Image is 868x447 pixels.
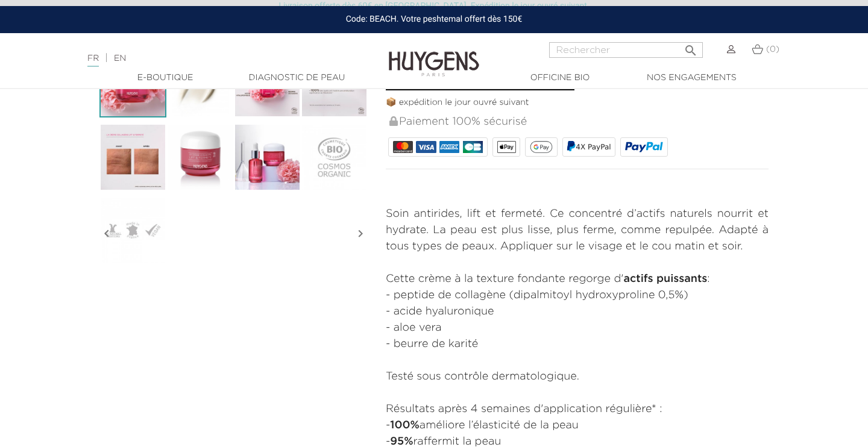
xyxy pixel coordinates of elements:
[549,42,703,58] input: Rechercher
[576,143,611,151] span: 4X PayPal
[766,45,779,54] span: (0)
[390,436,413,447] strong: 95%
[81,51,353,66] div: |
[386,417,769,434] li: - améliore l’élasticité de la peau
[386,336,769,352] li: - beurre de karité
[463,141,483,153] img: CB_NATIONALE
[99,204,114,264] i: 
[386,352,769,385] p: Testé sous contrôle dermatologique.
[114,54,126,63] a: EN
[386,255,769,287] p: Cette crème à la texture fondante regorge d' :
[388,109,769,135] div: Paiement 100% sécurisé
[500,72,620,84] a: Officine Bio
[393,141,413,153] img: MASTERCARD
[623,274,707,284] strong: actifs puissants
[386,385,769,417] p: Résultats après 4 semaines d'application régulière* :
[105,72,225,84] a: E-Boutique
[684,40,698,54] i: 
[631,72,752,84] a: Nos engagements
[386,304,769,320] li: - acide hyaluronique
[353,204,368,264] i: 
[389,116,398,126] img: Paiement 100% sécurisé
[386,287,769,304] li: - peptide de collagène (dipalmitoyl hydroxyproline 0,5%)
[386,96,769,109] p: 📦 expédition le jour ouvré suivant
[439,141,459,153] img: AMEX
[416,141,436,153] img: VISA
[680,39,702,55] button: 
[390,420,419,431] strong: 100%
[236,72,357,84] a: Diagnostic de peau
[389,32,479,78] img: Huygens
[386,320,769,336] li: - aloe vera
[87,54,99,67] a: FR
[497,141,516,153] img: apple_pay
[530,141,553,153] img: google_pay
[386,206,769,255] p: Soin antirides, lift et fermeté. Ce concentré d’actifs naturels nourrit et hydrate. La peau est p...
